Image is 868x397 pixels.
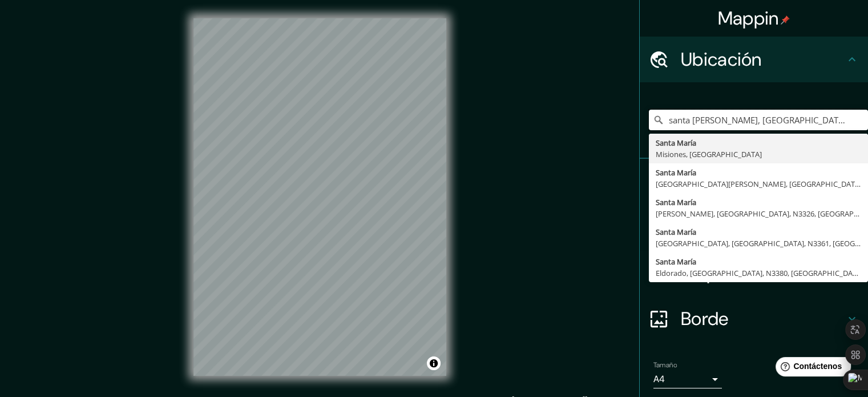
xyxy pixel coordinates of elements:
font: Santa María [656,167,696,178]
font: Mappin [718,6,779,30]
div: Estilo [640,204,868,250]
font: Santa María [656,227,696,237]
div: Disposición [640,250,868,296]
div: Patas [640,159,868,204]
div: A4 [653,370,722,388]
input: Elige tu ciudad o zona [649,110,868,130]
font: Santa María [656,197,696,207]
canvas: Mapa [193,18,446,376]
font: Ubicación [681,47,762,71]
img: pin-icon.png [781,15,790,25]
font: Santa María [656,256,696,267]
font: Borde [681,307,729,331]
div: Ubicación [640,37,868,82]
font: Eldorado, [GEOGRAPHIC_DATA], N3380, [GEOGRAPHIC_DATA] [656,268,863,278]
font: Santa María [656,138,696,148]
font: Tamaño [653,360,677,370]
div: Borde [640,296,868,342]
font: A4 [653,373,665,385]
iframe: Lanzador de widgets de ayuda [766,352,855,384]
font: Misiones, [GEOGRAPHIC_DATA] [656,149,762,159]
button: Activar o desactivar atribución [427,356,441,370]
